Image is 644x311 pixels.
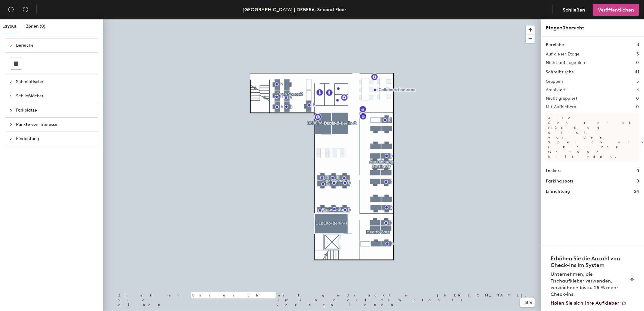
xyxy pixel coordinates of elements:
[9,137,12,141] span: collapsed
[636,60,639,65] h2: 0
[546,60,585,65] h2: Nicht auf Lageplan
[9,94,12,98] span: collapsed
[16,103,94,117] span: Parkplätze
[551,255,626,269] h4: Erhöhen Sie die Anzahl von Check-Ins im System
[16,89,94,103] span: Schließfächer
[9,123,12,126] span: collapsed
[637,79,639,84] h2: 5
[546,113,639,162] p: Alle Schreibtische müssen sich vor dem Speichern in einer Gruppe befinden.
[546,105,576,109] h2: Mit Aufklebern
[520,298,535,307] button: Hilfe
[546,79,563,84] h2: Gruppen
[546,188,570,195] h1: Einrichtung
[546,52,579,57] h2: Auf dieser Etage
[636,105,639,109] h2: 0
[19,4,32,16] button: Wiederherstellen (⌘ + ⇧ + Z)
[546,24,639,32] div: Etagenübersicht
[9,109,12,112] span: collapsed
[16,132,94,146] span: Einrichtung
[563,7,585,13] span: Schließen
[546,168,561,174] h1: Lockers
[16,38,94,52] span: Bereiche
[630,278,634,281] img: Aufkleber Logo
[636,178,639,185] h1: 0
[5,4,17,16] button: Rückgängig (⌘ + Z)
[16,118,94,132] span: Punkte von Interesse
[558,4,590,16] button: Schließen
[634,188,639,195] h1: 24
[636,96,639,101] h2: 0
[636,168,639,174] h1: 0
[598,7,634,13] span: Veröffentlichen
[546,88,566,92] h2: Archiviert
[635,69,639,75] h1: 41
[546,178,573,185] h1: Parking spots
[546,96,578,101] h2: Nicht gruppiert
[546,42,564,48] h1: Bereiche
[16,75,94,89] span: Schreibtische
[637,88,639,92] h2: 4
[637,52,639,57] h2: 3
[593,4,639,16] button: Veröffentlichen
[546,69,574,75] h1: Schreibtische
[637,42,639,48] h1: 3
[9,80,12,84] span: collapsed
[9,44,12,47] span: expanded
[551,300,619,306] span: Holen Sie sich Ihre Aufkleber
[551,271,626,298] p: Unternehmen, die Tischaufkleber verwenden, verzeichnen bis zu 25 % mehr Check-ins.
[551,300,626,306] a: Holen Sie sich Ihre Aufkleber
[8,6,14,12] span: undo
[243,6,347,13] div: [GEOGRAPHIC_DATA] | DEBER6, Second Floor
[2,24,16,29] span: Layout
[26,24,45,29] span: Zonen (0)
